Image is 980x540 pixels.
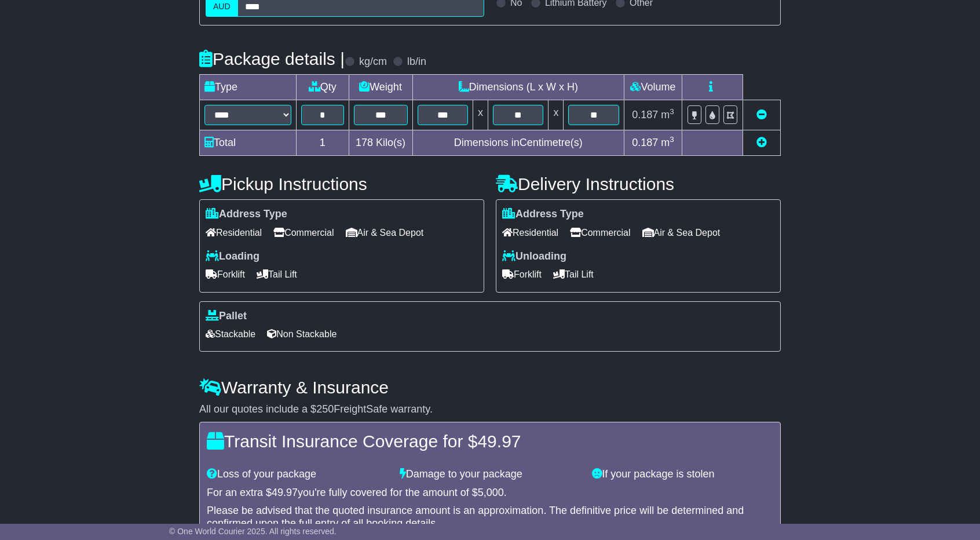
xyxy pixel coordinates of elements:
[496,174,781,194] h4: Delivery Instructions
[394,468,587,481] div: Damage to your package
[553,265,594,283] span: Tail Lift
[661,109,674,121] span: m
[207,487,773,499] div: For an extra $ you're fully covered for the amount of $ .
[199,403,781,416] div: All our quotes include a $ FreightSafe warranty.
[502,250,566,263] label: Unloading
[169,527,337,536] span: © One World Courier 2025. All rights reserved.
[206,224,262,242] span: Residential
[670,107,674,116] sup: 3
[206,310,247,323] label: Pallet
[756,137,767,148] a: Add new item
[349,130,412,156] td: Kilo(s)
[570,224,630,242] span: Commercial
[257,265,297,283] span: Tail Lift
[273,224,334,242] span: Commercial
[478,487,504,498] span: 5,000
[199,378,781,397] h4: Warranty & Insurance
[206,250,259,263] label: Loading
[207,505,773,530] div: Please be advised that the quoted insurance amount is an approximation. The definitive price will...
[661,137,674,148] span: m
[272,487,298,498] span: 49.97
[200,130,297,156] td: Total
[412,75,624,100] td: Dimensions (L x W x H)
[206,208,287,221] label: Address Type
[200,75,297,100] td: Type
[670,135,674,144] sup: 3
[642,224,721,242] span: Air & Sea Depot
[297,130,349,156] td: 1
[624,75,682,100] td: Volume
[346,224,424,242] span: Air & Sea Depot
[316,403,334,415] span: 250
[267,325,337,343] span: Non Stackable
[632,109,658,121] span: 0.187
[632,137,658,148] span: 0.187
[206,265,245,283] span: Forklift
[548,100,564,130] td: x
[477,432,521,451] span: 49.97
[412,130,624,156] td: Dimensions in Centimetre(s)
[502,224,558,242] span: Residential
[586,468,779,481] div: If your package is stolen
[201,468,394,481] div: Loss of your package
[356,137,373,148] span: 178
[359,56,387,68] label: kg/cm
[407,56,426,68] label: lb/in
[206,325,255,343] span: Stackable
[502,208,584,221] label: Address Type
[756,109,767,121] a: Remove this item
[297,75,349,100] td: Qty
[473,100,488,130] td: x
[207,432,773,451] h4: Transit Insurance Coverage for $
[199,49,345,68] h4: Package details |
[502,265,542,283] span: Forklift
[199,174,484,194] h4: Pickup Instructions
[349,75,412,100] td: Weight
